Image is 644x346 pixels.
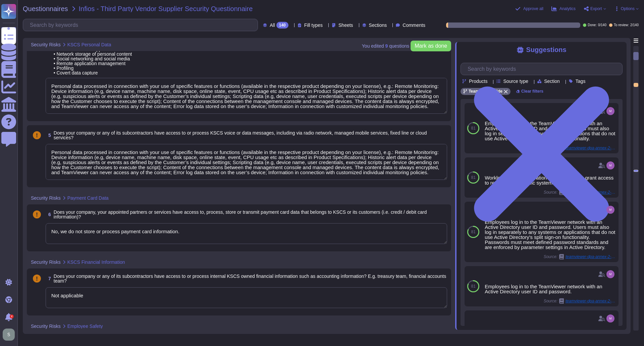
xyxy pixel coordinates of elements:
span: Export [590,7,602,11]
span: Sections [369,23,387,28]
img: user [606,161,614,169]
span: Comments [402,23,425,28]
span: Sheets [338,23,353,28]
span: teamviewer-dpa-annex-2-[PERSON_NAME]-en.pdf [566,299,616,303]
span: 81 [471,284,475,288]
span: 0 / 140 [598,23,606,27]
button: Approve all [515,6,543,11]
span: Does your company or any of its subcontractors process the personal data of KSCS users or employe... [54,33,393,76]
div: Employees log in to the TeamViewer network with an Active Directory user ID and password. [485,284,616,294]
span: Employee Safety [67,324,103,329]
button: Analytics [551,6,576,11]
span: Does your company or any of its subcontractors have access to or process internal KSCS owned fina... [54,274,446,284]
span: Security Risks [31,324,61,329]
img: user [606,206,614,214]
img: user [606,270,614,278]
textarea: Personal data processed in connection with your use of specific features or functions (available ... [46,144,447,180]
span: 7 [46,276,51,281]
span: 6 [46,212,51,217]
span: Questionnaires [23,5,68,12]
button: Mark as done [411,41,451,51]
span: Security Risks [31,196,61,200]
span: Done: [588,23,597,27]
span: Infios - Third Party Vendor Supplier Security Questionnaire [79,5,253,12]
span: 2 / 140 [630,23,639,27]
img: user [606,314,614,323]
b: 9 [385,44,388,48]
input: Search by keywords [26,19,258,31]
span: KSCS Financial Information [67,260,125,264]
span: Approve all [523,7,543,11]
span: Source: [544,298,616,304]
img: user [3,329,15,341]
input: Search by keywords [464,63,622,75]
div: 140 [276,22,288,29]
span: Mark as done [415,43,447,49]
span: Payment Card Data [67,196,109,200]
span: 81 [471,230,475,234]
span: You edited question s [362,44,409,48]
span: Analytics [559,7,576,11]
img: user [606,107,614,115]
button: user [1,327,19,342]
span: Fill types [304,23,323,28]
span: 81 [471,126,475,130]
span: KSCS Personal Data [67,42,111,47]
span: 81 [471,176,475,180]
span: To review: [614,23,629,27]
textarea: Not applicable [46,287,447,308]
textarea: Personal data processed in connection with your use of specific features or functions (available ... [46,78,447,114]
span: All [270,23,275,28]
span: Security Risks [31,260,61,264]
span: Does your company or any of its subcontractors have access to or process KSCS voice or data messa... [54,130,427,140]
span: Does your company, your appointed partners or services have access to, process, store or transmit... [54,209,427,219]
textarea: No, we do not store or process payment card information. [46,223,447,244]
span: Security Risks [31,42,61,47]
span: Options [621,7,635,11]
div: 2 [10,314,14,318]
span: 5 [46,133,51,138]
